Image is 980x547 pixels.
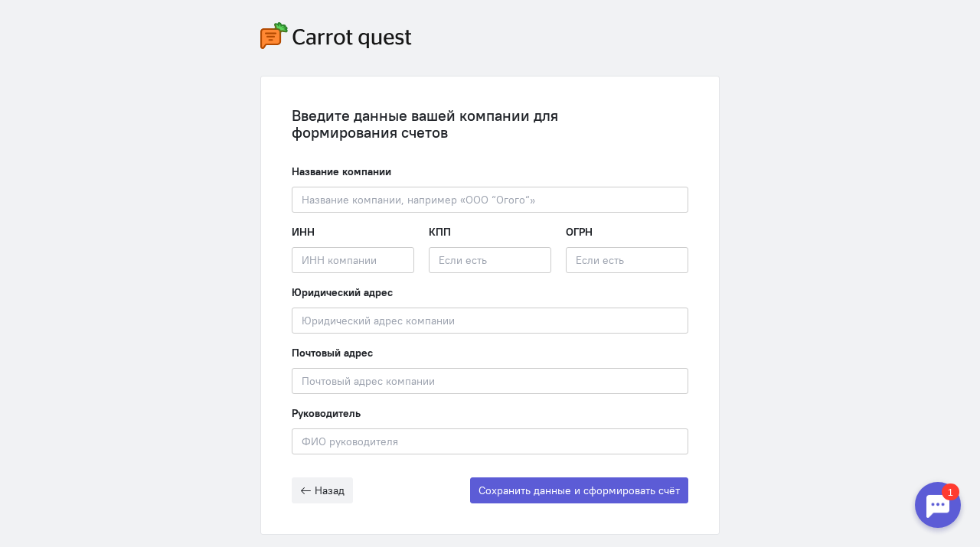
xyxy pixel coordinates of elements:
input: ИНН компании [292,247,414,273]
button: Сохранить данные и сформировать счёт [470,477,688,503]
span: Назад [315,484,345,497]
input: Юридический адрес компании [292,308,688,334]
img: carrot-quest-logo.svg [260,22,412,49]
label: Руководитель [292,405,361,421]
div: 1 [34,9,52,26]
input: Почтовый адрес компании [292,368,688,394]
label: ИНН [292,224,315,239]
label: ОГРН [566,224,593,239]
label: Название компании [292,164,391,179]
button: Назад [292,477,353,503]
label: Почтовый адрес [292,345,373,360]
div: Введите данные вашей компании для формирования счетов [292,107,688,141]
input: Название компании, например «ООО “Огого“» [292,187,688,213]
input: Если есть [566,247,688,273]
input: Если есть [429,247,551,273]
label: КПП [429,224,451,239]
label: Юридический адрес [292,285,393,300]
input: ФИО руководителя [292,428,688,454]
